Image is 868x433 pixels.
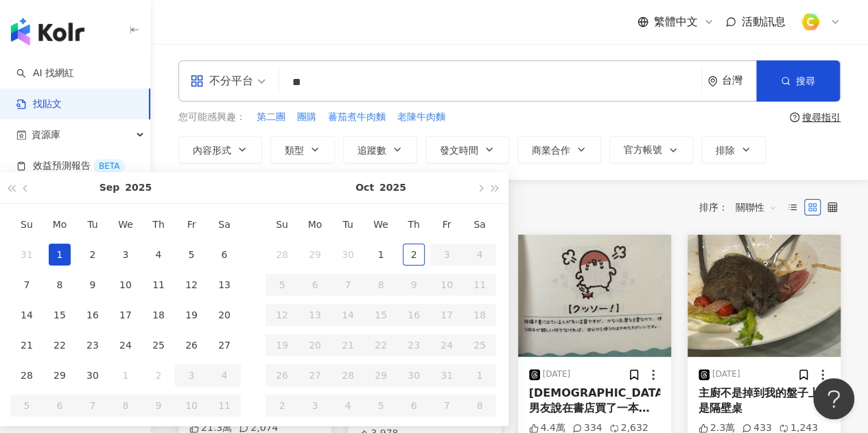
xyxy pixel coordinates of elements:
[109,300,142,330] td: 2025-09-17
[82,304,104,326] div: 16
[699,196,784,218] div: 排序：
[190,70,253,92] div: 不分平台
[543,368,571,380] div: [DATE]
[193,145,231,156] span: 內容形式
[16,334,38,356] div: 21
[148,304,169,326] div: 18
[109,360,142,390] td: 2025-10-01
[142,300,175,330] td: 2025-09-18
[707,76,718,86] span: environment
[298,209,331,239] th: Mo
[813,378,854,419] iframe: Help Scout Beacon - Open
[109,239,142,270] td: 2025-09-03
[11,18,84,45] img: logo
[10,239,43,270] td: 2025-08-31
[328,110,386,124] span: 蕃茄煮牛肉麵
[397,209,430,239] th: Th
[16,274,38,296] div: 7
[357,145,386,156] span: 追蹤數
[208,300,241,330] td: 2025-09-20
[82,334,104,356] div: 23
[175,270,208,300] td: 2025-09-12
[43,239,76,270] td: 2025-09-01
[82,364,104,386] div: 30
[175,330,208,360] td: 2025-09-26
[109,270,142,300] td: 2025-09-10
[712,368,740,380] div: [DATE]
[430,209,463,239] th: Fr
[142,209,175,239] th: Th
[624,144,662,155] span: 官方帳號
[327,110,386,125] button: 蕃茄煮牛肉麵
[142,360,175,390] td: 2025-10-02
[701,136,766,163] button: 排除
[271,244,293,266] div: 28
[142,270,175,300] td: 2025-09-11
[10,330,43,360] td: 2025-09-21
[716,145,735,156] span: 排除
[49,304,71,326] div: 15
[82,244,104,266] div: 2
[115,364,137,386] div: 1
[43,270,76,300] td: 2025-09-08
[213,274,235,296] div: 13
[148,244,169,266] div: 4
[298,239,331,270] td: 2025-09-29
[802,112,841,123] div: 搜尋指引
[266,209,298,239] th: Su
[190,74,204,88] span: appstore
[109,209,142,239] th: We
[32,119,60,150] span: 資源庫
[43,209,76,239] th: Mo
[175,300,208,330] td: 2025-09-19
[142,239,175,270] td: 2025-09-04
[99,172,120,203] button: Sep
[10,360,43,390] td: 2025-09-28
[654,14,698,30] span: 繁體中文
[343,136,417,163] button: 追蹤數
[337,244,359,266] div: 30
[797,9,823,35] img: %E6%96%B9%E5%BD%A2%E7%B4%94.png
[10,300,43,330] td: 2025-09-14
[796,75,815,86] span: 搜尋
[297,110,316,124] span: 團購
[736,196,777,218] span: 關聯性
[109,330,142,360] td: 2025-09-24
[403,244,425,266] div: 2
[43,360,76,390] td: 2025-09-29
[397,110,446,125] button: 老陳牛肉麵
[688,235,841,357] img: post-image
[76,209,109,239] th: Tu
[213,304,235,326] div: 20
[270,136,335,163] button: 類型
[43,330,76,360] td: 2025-09-22
[180,304,202,326] div: 19
[16,159,125,173] a: 效益預測報告BETA
[76,330,109,360] td: 2025-09-23
[115,334,137,356] div: 24
[379,172,406,203] button: 2025
[125,172,152,203] button: 2025
[213,334,235,356] div: 27
[82,274,104,296] div: 9
[180,274,202,296] div: 12
[722,75,756,86] div: 台灣
[257,110,285,124] span: 第二團
[115,304,137,326] div: 17
[76,300,109,330] td: 2025-09-16
[699,386,830,417] div: 主廚不是掉到我的盤子上 是隔壁桌
[76,239,109,270] td: 2025-09-02
[518,235,671,357] img: post-image
[304,244,326,266] div: 29
[285,145,304,156] span: 類型
[115,274,137,296] div: 10
[364,239,397,270] td: 2025-10-01
[266,239,298,270] td: 2025-09-28
[213,244,235,266] div: 6
[16,67,74,80] a: searchAI 找網紅
[256,110,286,125] button: 第二團
[148,334,169,356] div: 25
[178,136,262,163] button: 內容形式
[115,244,137,266] div: 3
[742,15,786,28] span: 活動訊息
